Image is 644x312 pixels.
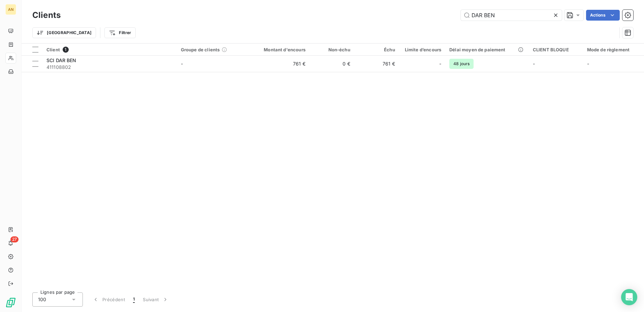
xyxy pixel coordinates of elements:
[88,292,129,307] button: Précédent
[533,47,579,52] div: CLIENT BLOQUE
[139,292,173,307] button: Suivant
[46,64,173,71] span: 411108802
[586,10,620,21] button: Actions
[254,47,305,52] div: Montant d'encours
[621,289,637,305] div: Open Intercom Messenger
[5,297,16,308] img: Logo LeanPay
[354,56,399,72] td: 761 €
[533,61,535,67] span: -
[587,47,640,52] div: Mode de règlement
[5,4,16,15] div: AN
[10,236,19,242] span: 27
[32,9,61,21] h3: Clients
[129,292,139,307] button: 1
[104,27,135,38] button: Filtrer
[250,56,310,72] td: 761 €
[314,47,350,52] div: Non-échu
[133,296,135,303] span: 1
[310,56,354,72] td: 0 €
[32,27,96,38] button: [GEOGRAPHIC_DATA]
[63,47,69,53] span: 1
[181,47,220,52] span: Groupe de clients
[461,10,562,21] input: Rechercher
[439,60,441,67] span: -
[46,57,76,63] span: SCI DAR BEN
[587,61,589,67] span: -
[358,47,395,52] div: Échu
[449,59,474,69] span: 48 jours
[38,296,46,303] span: 100
[449,47,525,52] div: Délai moyen de paiement
[181,61,183,67] span: -
[403,47,441,52] div: Limite d’encours
[46,47,60,52] span: Client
